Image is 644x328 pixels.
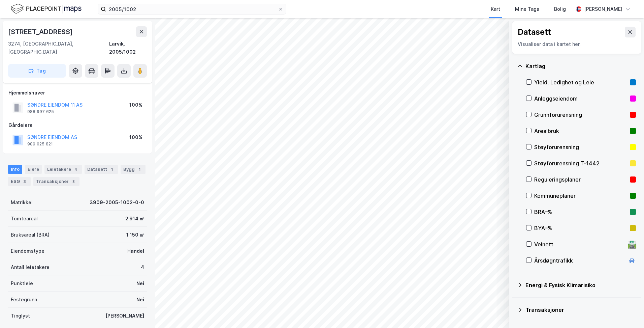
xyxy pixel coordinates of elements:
div: Kommuneplaner [534,192,627,200]
div: Eiere [25,165,42,174]
input: Søk på adresse, matrikkel, gårdeiere, leietakere eller personer [106,4,278,14]
div: Anleggseiendom [534,94,627,103]
div: 1 150 ㎡ [126,231,144,239]
div: Visualiser data i kartet her. [518,40,636,48]
div: 3274, [GEOGRAPHIC_DATA], [GEOGRAPHIC_DATA] [8,40,109,56]
div: Eiendomstype [11,247,44,255]
div: 🛣️ [627,240,637,249]
div: Info [8,165,22,174]
button: Tag [8,64,66,78]
div: Matrikkel [11,198,33,207]
div: [STREET_ADDRESS] [8,26,74,37]
iframe: Chat Widget [610,296,644,328]
div: Nei [136,279,144,288]
div: 1 [108,166,115,173]
div: 1 [136,166,143,173]
div: Bruksareal (BRA) [11,231,50,239]
div: Årsdøgntrafikk [534,256,625,265]
div: 4 [72,166,79,173]
div: Tomteareal [11,215,38,223]
div: [PERSON_NAME] [105,312,144,320]
div: Nei [136,296,144,304]
div: 8 [70,178,77,185]
div: Bygg [121,165,146,174]
div: 3909-2005-1002-0-0 [90,198,144,207]
div: 989 025 821 [27,141,53,147]
div: Kart [491,5,500,13]
div: Antall leietakere [11,263,50,271]
div: Festegrunn [11,296,37,304]
div: Hjemmelshaver [8,89,147,97]
div: Datasett [518,27,551,37]
div: 100% [129,101,142,109]
div: BYA–% [534,224,627,232]
div: Støyforurensning [534,143,627,151]
div: 2 914 ㎡ [125,215,144,223]
div: Datasett [85,165,118,174]
div: Leietakere [44,165,82,174]
div: Larvik, 2005/1002 [109,40,147,56]
div: Gårdeiere [8,121,147,129]
div: BRA–% [534,208,627,216]
div: [PERSON_NAME] [584,5,622,13]
div: Handel [127,247,144,255]
div: Reguleringsplaner [534,175,627,184]
div: Transaksjoner [525,306,636,314]
div: Kartlag [525,62,636,70]
div: Yield, Ledighet og Leie [534,78,627,86]
div: Kontrollprogram for chat [610,296,644,328]
div: Arealbruk [534,127,627,135]
div: Transaksjoner [33,177,79,186]
img: logo.f888ab2527a4732fd821a326f86c7f29.svg [11,3,82,15]
div: Energi & Fysisk Klimarisiko [525,281,636,289]
div: Mine Tags [515,5,539,13]
div: Punktleie [11,279,33,288]
div: 988 997 625 [27,109,54,114]
div: 3 [21,178,28,185]
div: Grunnforurensning [534,111,627,119]
div: Bolig [554,5,566,13]
div: Tinglyst [11,312,30,320]
div: ESG [8,177,31,186]
div: 4 [141,263,144,271]
div: Veinett [534,240,625,248]
div: Støyforurensning T-1442 [534,159,627,167]
div: 100% [129,133,142,141]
